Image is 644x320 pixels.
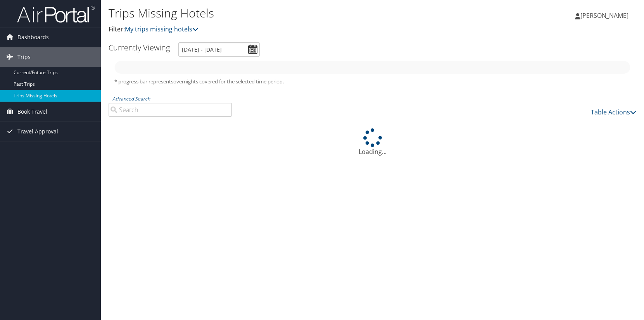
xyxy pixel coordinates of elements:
span: Book Travel [17,102,47,121]
h5: * progress bar represents overnights covered for the selected time period. [114,78,630,85]
img: airportal-logo.png [17,5,95,23]
a: [PERSON_NAME] [575,4,636,27]
input: [DATE] - [DATE] [178,42,260,57]
div: Loading... [109,128,636,156]
span: Travel Approval [17,122,58,141]
a: My trips missing hotels [125,25,199,33]
a: Advanced Search [112,95,150,102]
h1: Trips Missing Hotels [109,5,460,21]
span: Trips [17,47,31,67]
a: Table Actions [591,108,636,116]
span: Dashboards [17,28,49,47]
input: Advanced Search [109,103,232,117]
p: Filter: [109,24,460,35]
span: [PERSON_NAME] [580,11,628,20]
h3: Currently Viewing [109,42,170,53]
